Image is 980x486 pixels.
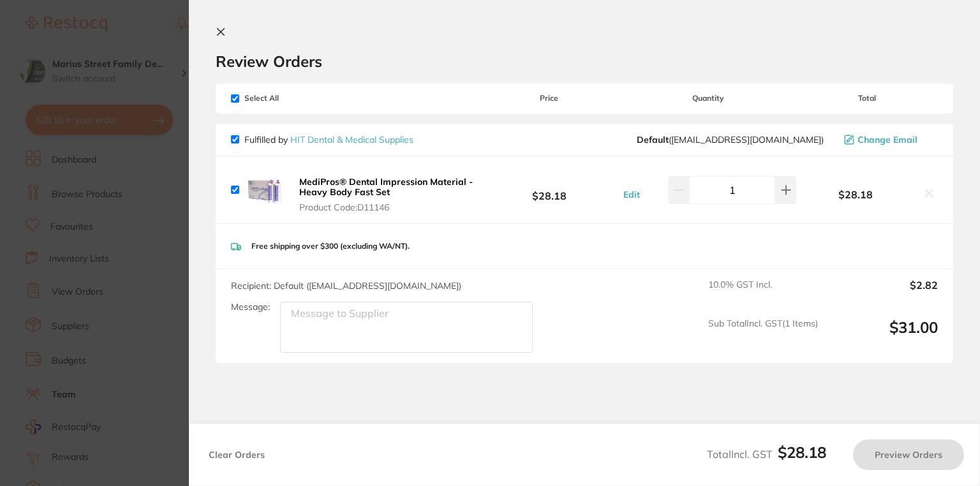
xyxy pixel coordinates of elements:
button: Clear Orders [205,439,269,470]
label: Message: [231,302,270,313]
img: MWhlY2xsYg [244,170,285,210]
button: Preview Orders [853,439,964,470]
span: Total Incl. GST [707,448,826,460]
p: Fulfilled by [244,135,413,145]
span: Total [796,94,938,103]
b: $28.18 [778,443,826,462]
span: Recipient: Default ( [EMAIL_ADDRESS][DOMAIN_NAME] ) [231,280,461,291]
b: MediPros® Dental Impression Material - Heavy Body Fast Set [299,176,473,198]
button: Edit [620,189,644,200]
span: order@hitonlineshop.com [637,135,824,145]
button: MediPros® Dental Impression Material - Heavy Body Fast Set Product Code:D11146 [295,176,479,213]
b: $28.18 [479,178,620,202]
span: 10.0 % GST Incl. [708,279,818,307]
span: Select All [231,94,359,103]
output: $31.00 [828,318,938,353]
span: Quantity [620,94,796,103]
p: Free shipping over $300 (excluding WA/NT). [251,242,410,251]
b: $28.18 [796,189,915,200]
h2: Review Orders [216,52,953,71]
b: Default [637,134,669,145]
button: Change Email [840,134,938,145]
span: Price [479,94,620,103]
span: Sub Total Incl. GST ( 1 Items) [708,318,818,353]
output: $2.82 [828,279,938,307]
span: Change Email [857,135,917,145]
span: Product Code: D11146 [299,202,475,212]
a: HIT Dental & Medical Supplies [290,134,413,145]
